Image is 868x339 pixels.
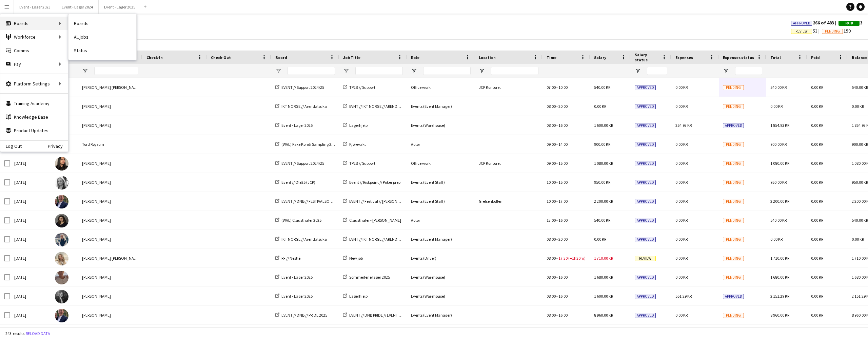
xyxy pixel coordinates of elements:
[479,55,496,60] span: Location
[275,237,327,242] a: IKT NORGE // Arendalsuka
[547,55,556,60] span: Time
[635,294,656,299] span: Approved
[78,249,142,267] div: [PERSON_NAME] [PERSON_NAME]
[275,294,313,299] a: Event - Lager 2025
[723,104,744,109] span: Pending
[0,143,22,149] a: Log Out
[723,294,744,299] span: Approved
[55,176,68,190] img: Maria Grefberg
[594,104,606,109] span: 0.00 KR
[55,157,68,171] img: Linda Ngo
[349,161,375,166] span: TP2B // Support
[723,199,744,204] span: Pending
[355,67,403,75] input: Job Title Filter Input
[558,199,568,204] span: 17:00
[0,44,68,57] a: Comms
[10,249,51,267] div: [DATE]
[594,55,606,60] span: Salary
[811,256,823,261] span: 0.00 KR
[55,195,68,208] img: Theodor Salvesen
[675,85,688,90] span: 0.00 KR
[852,104,864,109] span: 0.00 KR
[723,313,744,318] span: Pending
[78,78,142,97] div: [PERSON_NAME] [PERSON_NAME] Stenvadet
[343,199,441,204] a: EVENT // Festival // [PERSON_NAME] // Event Manager
[811,199,823,204] span: 0.00 KR
[675,199,688,204] span: 0.00 KR
[281,199,349,204] span: EVENT // DNB // FESTIVALSOMMER 2025
[24,330,52,337] button: Reload data
[556,218,558,223] span: -
[594,85,610,90] span: 540.00 KR
[647,67,667,75] input: Salary status Filter Input
[275,68,281,74] button: Open Filter Menu
[343,104,441,109] a: EVNT // IKT NORGE // ARENDALSUKA // SCENE-MESTER
[770,85,787,90] span: 540.00 KR
[547,218,556,223] span: 13:00
[675,161,688,166] span: 0.00 KR
[558,313,568,318] span: 16:00
[770,275,789,280] span: 1 680.00 KR
[55,233,68,246] img: Andrea Torblå
[78,230,142,248] div: [PERSON_NAME]
[10,230,51,248] div: [DATE]
[825,29,840,34] span: Pending
[547,199,556,204] span: 10:00
[556,199,558,204] span: -
[675,142,688,147] span: 0.00 KR
[407,306,475,324] div: Events (Event Manager)
[475,154,542,173] div: JCP Kontoret
[407,192,475,211] div: Events (Event Staff)
[349,142,366,147] span: Kjørevakt
[770,104,783,109] span: 0.00 KR
[146,55,163,60] span: Check-In
[558,294,568,299] span: 16:00
[407,97,475,116] div: Events (Event Manager)
[558,142,568,147] span: 14:00
[275,256,300,261] a: RF // Nestlé
[78,173,142,192] div: [PERSON_NAME]
[811,275,823,280] span: 0.00 KR
[0,30,68,44] div: Workforce
[811,294,823,299] span: 0.00 KR
[94,67,138,75] input: Name Filter Input
[723,256,744,261] span: Pending
[723,142,744,147] span: Pending
[275,199,349,204] a: EVENT // DNB // FESTIVALSOMMER 2025
[770,142,787,147] span: 900.00 KR
[635,85,656,90] span: Approved
[635,104,656,109] span: Approved
[407,116,475,135] div: Events (Warehouse)
[675,237,688,242] span: 0.00 KR
[78,97,142,116] div: [PERSON_NAME]
[343,123,368,128] a: Lagerhjelp
[556,180,558,185] span: -
[547,237,556,242] span: 08:00
[275,313,327,318] a: EVENT // DNB // PRIDE 2025
[78,211,142,230] div: [PERSON_NAME]
[811,218,823,223] span: 0.00 KR
[839,20,863,26] span: 3
[275,161,324,166] a: EVENT // Support 2024/25
[68,17,136,30] a: Boards
[407,287,475,305] div: Events (Warehouse)
[211,55,231,60] span: Check-Out
[556,104,558,109] span: -
[275,104,327,109] a: IKT NORGE // Arendalsuka
[10,268,51,286] div: [DATE]
[558,104,568,109] span: 20:00
[349,256,363,261] span: New job
[556,161,558,166] span: -
[852,142,868,147] span: 900.00 KR
[723,55,754,60] span: Expenses status
[349,199,441,204] span: EVENT // Festival // [PERSON_NAME] // Event Manager
[811,237,823,242] span: 0.00 KR
[811,55,820,60] span: Paid
[675,180,688,185] span: 0.00 KR
[48,143,68,149] a: Privacy
[82,68,88,74] button: Open Filter Menu
[55,214,68,227] img: Marie Tveter
[275,142,337,147] a: (WAL) Faxe Kondi Sampling 2025
[547,313,556,318] span: 08:00
[407,249,475,267] div: Events (Driver)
